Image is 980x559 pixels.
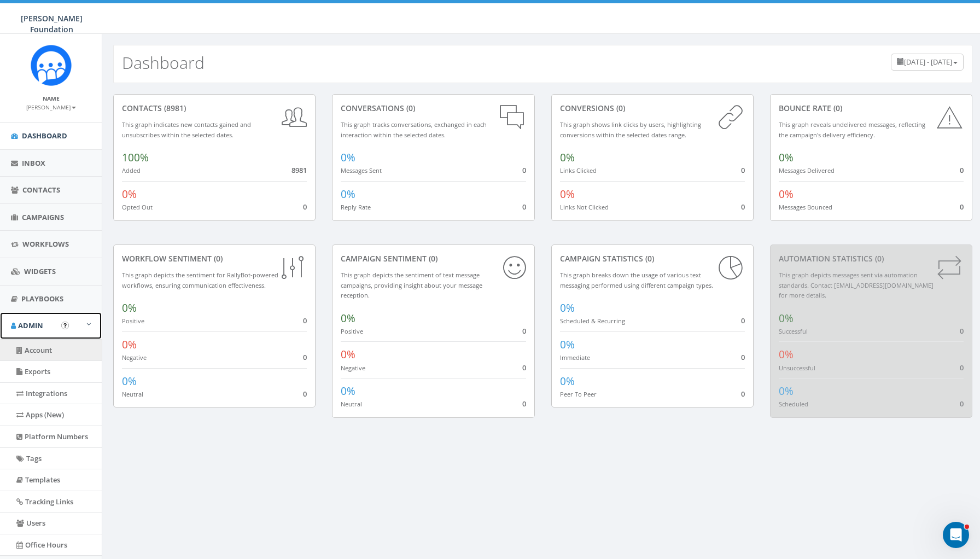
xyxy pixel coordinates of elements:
[560,253,745,264] div: Campaign Statistics
[560,166,597,174] small: Links Clicked
[779,384,794,398] span: 0%
[779,203,832,211] small: Messages Bounced
[122,120,251,139] small: This graph indicates new contacts gained and unsubscribes within the selected dates.
[960,202,964,212] span: 0
[341,364,365,372] small: Negative
[560,103,745,114] div: conversions
[122,271,278,289] small: This graph depicts the sentiment for RallyBot-powered workflows, ensuring communication effective...
[122,390,143,398] small: Neutral
[18,321,43,330] span: Admin
[21,294,63,304] span: Playbooks
[162,103,186,113] span: (8981)
[341,271,482,299] small: This graph depicts the sentiment of text message campaigns, providing insight about your message ...
[122,54,205,72] h2: Dashboard
[522,202,526,212] span: 0
[779,347,794,362] span: 0%
[303,352,307,362] span: 0
[341,311,355,325] span: 0%
[303,316,307,325] span: 0
[22,158,45,168] span: Inbox
[303,389,307,399] span: 0
[779,400,808,408] small: Scheduled
[779,327,808,335] small: Successful
[341,150,355,165] span: 0%
[122,203,153,211] small: Opted Out
[779,103,964,114] div: Bounce Rate
[291,165,307,175] span: 8981
[122,150,149,165] span: 100%
[614,103,625,113] span: (0)
[560,301,575,315] span: 0%
[427,253,437,264] span: (0)
[43,95,60,102] small: Name
[31,45,72,86] img: Rally_Corp_Icon.png
[779,364,815,372] small: Unsuccessful
[741,352,745,362] span: 0
[24,266,56,276] span: Widgets
[741,389,745,399] span: 0
[122,374,137,388] span: 0%
[779,311,794,325] span: 0%
[341,187,355,201] span: 0%
[960,165,964,175] span: 0
[404,103,415,113] span: (0)
[960,363,964,372] span: 0
[779,253,964,264] div: Automation Statistics
[22,131,67,141] span: Dashboard
[122,253,307,264] div: Workflow Sentiment
[560,317,625,325] small: Scheduled & Recurring
[26,102,76,112] a: [PERSON_NAME]
[643,253,654,264] span: (0)
[212,253,223,264] span: (0)
[522,165,526,175] span: 0
[122,301,137,315] span: 0%
[560,337,575,352] span: 0%
[960,399,964,409] span: 0
[341,327,363,335] small: Positive
[560,120,701,139] small: This graph shows link clicks by users, highlighting conversions within the selected dates range.
[122,353,147,362] small: Negative
[522,363,526,372] span: 0
[122,317,144,325] small: Positive
[779,120,925,139] small: This graph reveals undelivered messages, reflecting the campaign's delivery efficiency.
[341,120,487,139] small: This graph tracks conversations, exchanged in each interaction within the selected dates.
[741,165,745,175] span: 0
[22,212,64,222] span: Campaigns
[122,166,141,174] small: Added
[26,103,76,111] small: [PERSON_NAME]
[303,202,307,212] span: 0
[560,353,590,362] small: Immediate
[560,150,575,165] span: 0%
[122,103,307,114] div: contacts
[560,374,575,388] span: 0%
[560,187,575,201] span: 0%
[741,316,745,325] span: 0
[341,203,371,211] small: Reply Rate
[341,166,382,174] small: Messages Sent
[560,203,609,211] small: Links Not Clicked
[341,253,526,264] div: Campaign Sentiment
[831,103,842,113] span: (0)
[22,185,60,195] span: Contacts
[61,322,69,329] button: Open In-App Guide
[22,239,69,249] span: Workflows
[560,271,713,289] small: This graph breaks down the usage of various text messaging performed using different campaign types.
[779,150,794,165] span: 0%
[873,253,884,264] span: (0)
[779,271,934,299] small: This graph depicts messages sent via automation standards. Contact [EMAIL_ADDRESS][DOMAIN_NAME] f...
[21,13,83,34] span: [PERSON_NAME] Foundation
[341,103,526,114] div: conversations
[122,187,137,201] span: 0%
[943,522,969,548] iframe: Intercom live chat
[522,399,526,409] span: 0
[779,187,794,201] span: 0%
[779,166,835,174] small: Messages Delivered
[960,326,964,336] span: 0
[341,347,355,362] span: 0%
[341,384,355,398] span: 0%
[522,326,526,336] span: 0
[122,337,137,352] span: 0%
[741,202,745,212] span: 0
[904,57,952,67] span: [DATE] - [DATE]
[341,400,362,408] small: Neutral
